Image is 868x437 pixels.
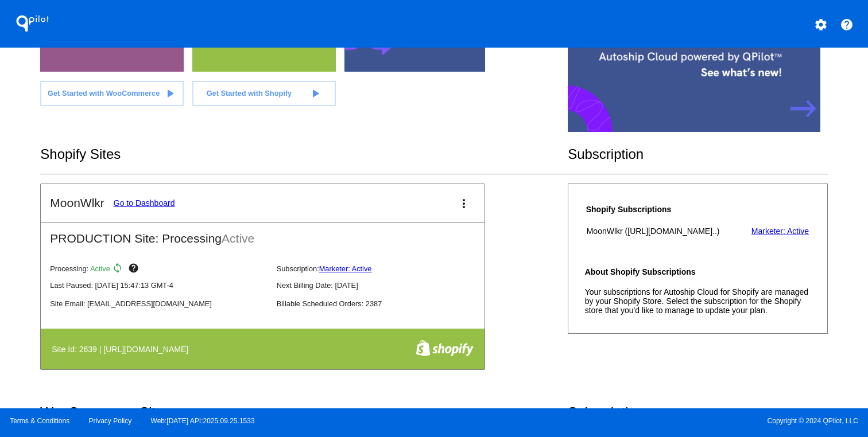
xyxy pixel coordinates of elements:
mat-icon: play_arrow [308,87,322,100]
h2: Subscription [568,146,828,162]
h4: About Shopify Subscriptions [585,267,811,276]
mat-icon: settings [814,18,828,32]
a: Privacy Policy [89,417,132,425]
h2: Shopify Sites [40,146,568,162]
h1: QPilot [10,12,56,35]
span: Active [90,264,110,273]
img: f8a94bdc-cb89-4d40-bdcd-a0261eff8977 [416,340,474,357]
a: Get Started with Shopify [192,81,336,106]
p: Last Paused: [DATE] 15:47:13 GMT-4 [50,281,267,290]
p: Processing: [50,263,267,276]
mat-icon: help [840,18,854,32]
a: Marketer: Active [319,264,372,273]
a: Terms & Conditions [10,417,69,425]
span: Active [222,232,254,245]
p: Next Billing Date: [DATE] [277,281,494,290]
h2: PRODUCTION Site: Processing [41,223,485,245]
p: Billable Scheduled Orders: 2387 [277,299,494,308]
h4: Site Id: 2639 | [URL][DOMAIN_NAME] [52,345,194,354]
a: Get Started with WooCommerce [40,81,184,106]
h2: Subscription [568,404,828,420]
p: Your subscriptions for Autoship Cloud for Shopify are managed by your Shopify Store. Select the s... [585,287,811,315]
mat-icon: play_arrow [163,87,177,100]
a: Go to Dashboard [114,198,175,208]
mat-icon: help [128,263,142,276]
mat-icon: more_vert [457,197,471,210]
th: MoonWlkr ([URL][DOMAIN_NAME]..) [586,226,741,236]
a: Web:[DATE] API:2025.09.25.1533 [151,417,255,425]
h2: WooCommerce Sites [40,404,568,420]
span: Get Started with WooCommerce [48,89,160,97]
span: Copyright © 2024 QPilot, LLC [444,417,858,425]
mat-icon: sync [112,263,126,276]
p: Site Email: [EMAIL_ADDRESS][DOMAIN_NAME] [50,299,267,308]
h4: Shopify Subscriptions [586,205,741,214]
a: Marketer: Active [751,227,809,236]
p: Subscription: [277,264,494,273]
h2: MoonWlkr [50,196,104,210]
span: Get Started with Shopify [207,89,292,97]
